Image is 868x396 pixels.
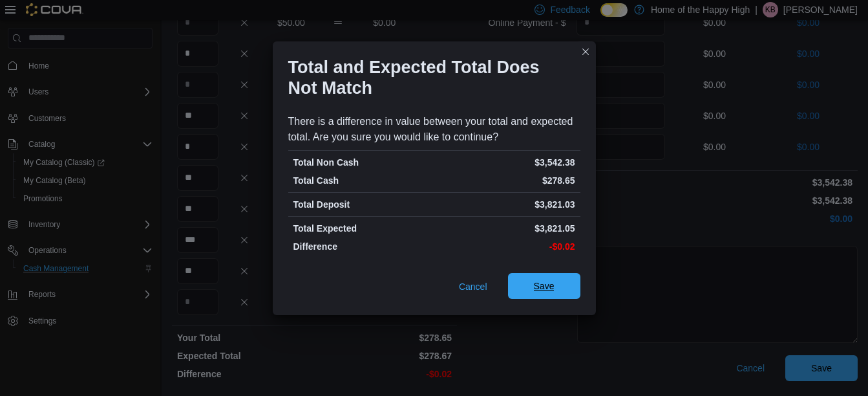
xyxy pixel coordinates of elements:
button: Save [508,273,580,299]
p: Difference [293,240,432,253]
p: $3,821.05 [437,222,575,235]
span: Cancel [459,280,487,293]
p: Total Cash [293,174,432,187]
div: There is a difference in value between your total and expected total. Are you sure you would like... [288,114,580,145]
p: $3,821.03 [437,198,575,211]
span: Save [534,280,555,292]
p: Total Deposit [293,198,432,211]
button: Cancel [454,274,492,300]
p: $278.65 [437,174,575,187]
h1: Total and Expected Total Does Not Match [288,57,570,98]
p: $3,542.38 [437,156,575,169]
p: Total Non Cash [293,156,432,169]
p: -$0.02 [437,240,575,253]
p: Total Expected [293,222,432,235]
button: Closes this modal window [578,44,593,60]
